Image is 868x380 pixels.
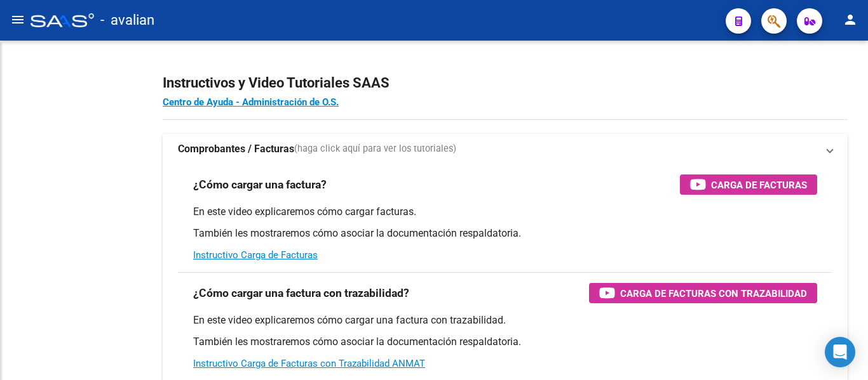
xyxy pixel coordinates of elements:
[163,71,848,95] h2: Instructivos y Video Tutoriales SAAS
[193,176,327,193] h3: ¿Cómo cargar una factura?
[589,283,817,303] button: Carga de Facturas con Trazabilidad
[193,335,817,349] p: También les mostraremos cómo asociar la documentación respaldatoria.
[193,313,817,327] p: En este video explicaremos cómo cargar una factura con trazabilidad.
[193,226,817,240] p: También les mostraremos cómo asociar la documentación respaldatoria.
[193,205,817,219] p: En este video explicaremos cómo cargar facturas.
[843,12,858,27] mat-icon: person
[193,358,425,369] a: Instructivo Carga de Facturas con Trazabilidad ANMAT
[100,6,154,34] span: - avalian
[193,249,318,261] a: Instructivo Carga de Facturas
[825,337,855,367] div: Open Intercom Messenger
[711,177,807,193] span: Carga de Facturas
[178,142,294,156] strong: Comprobantes / Facturas
[193,284,409,302] h3: ¿Cómo cargar una factura con trazabilidad?
[680,174,817,195] button: Carga de Facturas
[163,134,848,164] mat-expansion-panel-header: Comprobantes / Facturas(haga click aquí para ver los tutoriales)
[294,142,456,156] span: (haga click aquí para ver los tutoriales)
[163,96,339,108] a: Centro de Ayuda - Administración de O.S.
[620,285,807,301] span: Carga de Facturas con Trazabilidad
[10,12,25,27] mat-icon: menu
